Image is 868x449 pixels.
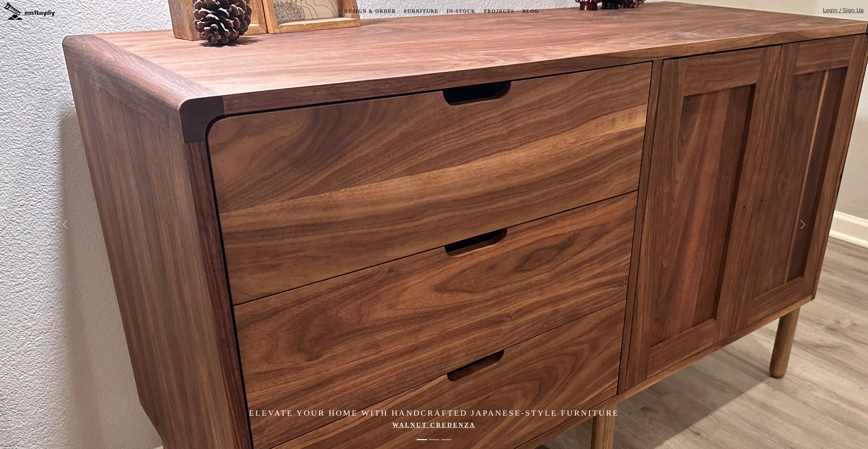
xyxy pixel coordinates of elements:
[341,5,398,18] a: Design & Order
[130,408,738,418] h4: Elevate Your Home with Handcrafted Japanese-Style Furniture
[429,436,439,444] button: Elevate Your Home with Handcrafted Japanese-Style Furniture
[444,5,478,18] a: In-stock
[441,436,452,444] button: Made in the Bay Area
[392,422,475,429] a: Walnut Credenza
[4,3,55,20] img: eastbaydiy
[417,436,427,444] button: Elevate Your Home with Handcrafted Japanese-Style Furniture
[401,5,441,18] a: Furniture
[481,5,517,18] a: Projects
[520,5,542,18] a: Blog
[823,6,864,18] a: Login / Sign Up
